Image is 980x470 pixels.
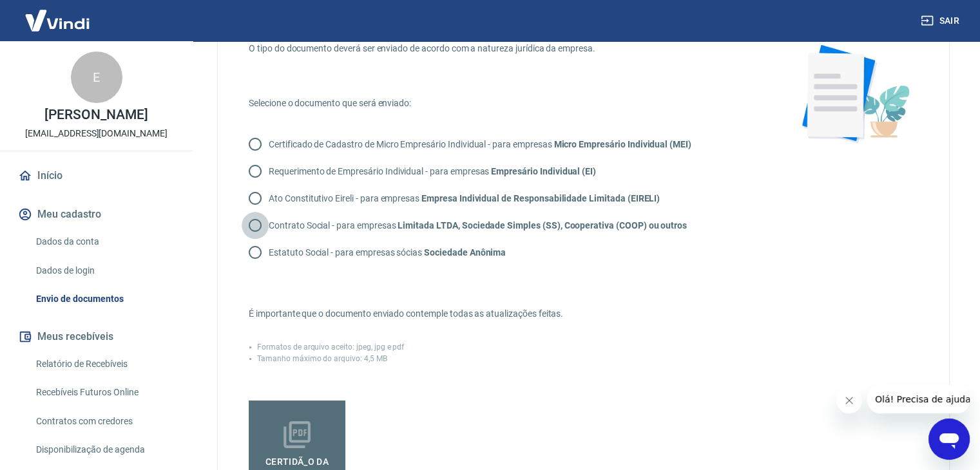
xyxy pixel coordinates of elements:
[257,341,404,353] p: Formatos de arquivo aceito: jpeg, jpg e pdf
[31,379,177,406] a: Recebíveis Futuros Online
[15,1,99,40] img: Vindi
[31,437,177,463] a: Disponibilização de agenda
[421,193,660,203] strong: Empresa Individual de Responsabilidade Limitada (EIRELI)
[249,97,758,110] p: Selecione o documento que será enviado:
[31,229,177,255] a: Dados da conta
[249,42,758,55] p: O tipo do documento deverá ser enviado de acordo com a natureza jurídica da empresa.
[31,258,177,284] a: Dados de login
[31,408,177,435] a: Contratos com credores
[918,9,965,33] button: Sair
[269,138,691,151] p: Certificado de Cadastro de Micro Empresário Individual - para empresas
[867,385,970,413] iframe: Mensagem da empresa
[836,388,862,413] iframe: Fechar mensagem
[71,52,122,103] div: E
[31,351,177,377] a: Relatório de Recebíveis
[15,323,177,351] button: Meus recebíveis
[269,246,506,259] p: Estatuto Social - para empresas sócias
[31,286,177,312] a: Envio de documentos
[15,200,177,229] button: Meu cadastro
[8,9,108,19] span: Olá! Precisa de ajuda?
[398,220,687,230] strong: Limitada LTDA, Sociedade Simples (SS), Cooperativa (COOP) ou outros
[928,418,970,460] iframe: Botão para abrir a janela de mensagens
[789,28,918,157] img: foto-documento-flower.19a65ad63fe92b90d685.png
[15,162,177,190] a: Início
[553,139,691,149] strong: Micro Empresário Individual (MEI)
[25,127,168,140] p: [EMAIL_ADDRESS][DOMAIN_NAME]
[424,247,506,258] strong: Sociedade Anônima
[269,165,596,178] p: Requerimento de Empresário Individual - para empresas
[44,108,148,122] p: [PERSON_NAME]
[491,166,596,176] strong: Empresário Individual (EI)
[257,353,387,364] p: Tamanho máximo do arquivo: 4,5 MB
[269,192,660,205] p: Ato Constitutivo Eireli - para empresas
[269,219,687,232] p: Contrato Social - para empresas
[249,307,758,321] p: É importante que o documento enviado contemple todas as atualizações feitas.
